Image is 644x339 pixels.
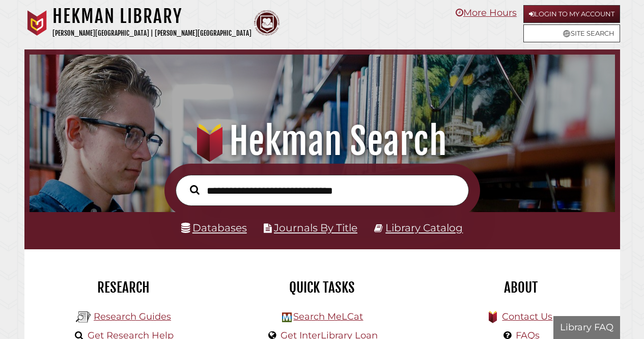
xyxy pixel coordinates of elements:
a: Databases [181,221,247,234]
a: Site Search [523,24,620,42]
h2: Research [32,279,215,296]
p: [PERSON_NAME][GEOGRAPHIC_DATA] | [PERSON_NAME][GEOGRAPHIC_DATA] [52,28,251,39]
img: Hekman Library Logo [76,309,91,325]
a: Contact Us [502,311,552,322]
a: Search MeLCat [293,311,363,322]
h2: About [429,279,612,296]
img: Hekman Library Logo [282,312,292,322]
i: Search [190,185,200,195]
img: Calvin Theological Seminary [254,10,279,36]
a: Login to My Account [523,5,620,23]
h1: Hekman Library [52,5,251,28]
a: More Hours [456,7,517,18]
a: Journals By Title [274,221,357,234]
button: Search [185,182,205,197]
a: Library Catalog [385,221,463,234]
img: Calvin University [24,10,50,36]
h2: Quick Tasks [231,279,414,296]
h1: Hekman Search [39,119,605,164]
a: Research Guides [94,311,171,322]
